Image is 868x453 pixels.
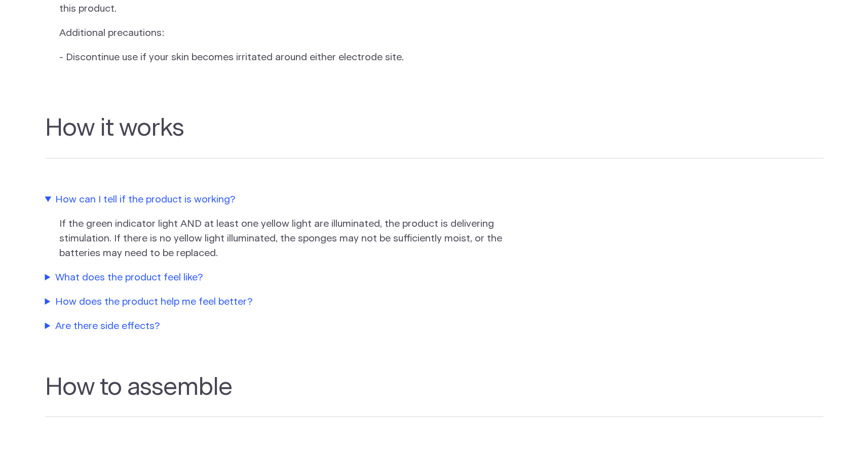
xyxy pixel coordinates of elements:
[45,114,823,158] h2: How it works
[45,193,506,208] summary: How can I tell if the product is working?
[59,26,507,41] p: Additional precautions:
[45,295,506,310] summary: How does the product help me feel better?
[59,51,507,65] p: - Discontinue use if your skin becomes irritated around either electrode site.
[59,217,507,261] p: If the green indicator light AND at least one yellow light are illuminated, the product is delive...
[45,319,506,334] summary: Are there side effects?
[45,271,506,285] summary: What does the product feel like?
[45,374,823,417] h2: How to assemble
